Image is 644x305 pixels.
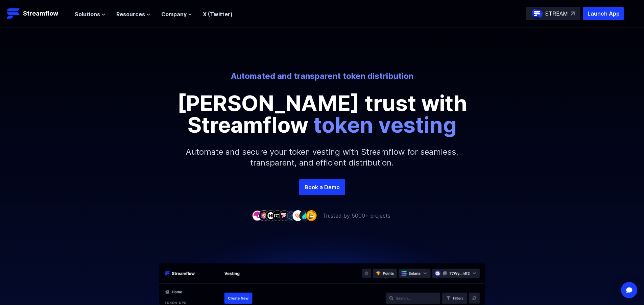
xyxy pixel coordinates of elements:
[7,7,68,20] a: Streamflow
[323,212,390,220] p: Trusted by 5000+ projects
[532,8,543,19] img: streamflow-logo-circle.png
[272,210,283,221] img: company-4
[279,210,290,221] img: company-5
[571,12,575,16] img: top-right-arrow.svg
[583,7,624,20] button: Launch App
[75,10,105,18] button: Solutions
[203,11,233,18] a: X (Twitter)
[75,10,100,18] span: Solutions
[265,210,276,221] img: company-3
[526,7,580,20] a: STREAM
[135,71,509,82] p: Automated and transparent token distribution
[177,136,468,179] p: Automate and secure your token vesting with Streamflow for seamless, transparent, and efficient d...
[299,179,345,195] a: Book a Demo
[252,210,263,221] img: company-1
[23,9,58,18] p: Streamflow
[161,10,187,18] span: Company
[7,7,20,20] img: Streamflow Logo
[116,10,145,18] span: Resources
[292,210,303,221] img: company-7
[621,282,637,298] div: Open Intercom Messenger
[545,9,568,18] p: STREAM
[286,210,296,221] img: company-6
[170,92,474,136] p: [PERSON_NAME] trust with Streamflow
[161,10,192,18] button: Company
[299,210,310,221] img: company-8
[116,10,150,18] button: Resources
[259,210,269,221] img: company-2
[313,112,457,138] span: token vesting
[306,210,317,221] img: company-9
